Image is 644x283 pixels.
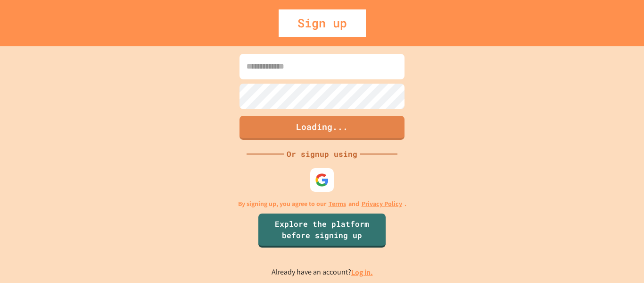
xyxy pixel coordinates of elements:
a: Privacy Policy [362,199,402,209]
p: By signing up, you agree to our and . [238,199,406,209]
a: Explore the platform before signing up [258,214,386,248]
div: Sign up [279,9,366,37]
img: google-icon.svg [315,173,329,187]
p: Already have an account? [272,266,373,278]
a: Terms [329,199,346,209]
button: Loading... [239,116,405,140]
div: Or signup using [284,148,360,160]
a: Log in. [351,267,373,277]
